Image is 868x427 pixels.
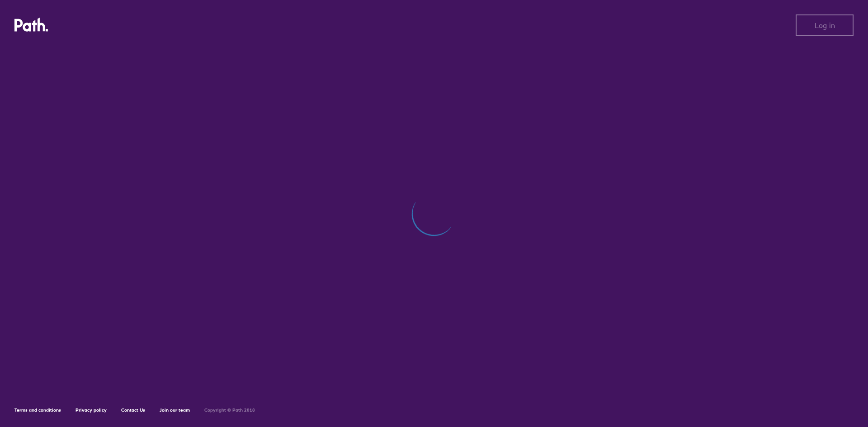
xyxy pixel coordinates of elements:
a: Privacy policy [75,407,107,413]
a: Terms and conditions [14,407,61,413]
span: Log in [815,21,835,29]
button: Log in [796,14,854,36]
a: Join our team [160,407,190,413]
h6: Copyright © Path 2018 [204,408,255,413]
a: Contact Us [121,407,145,413]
